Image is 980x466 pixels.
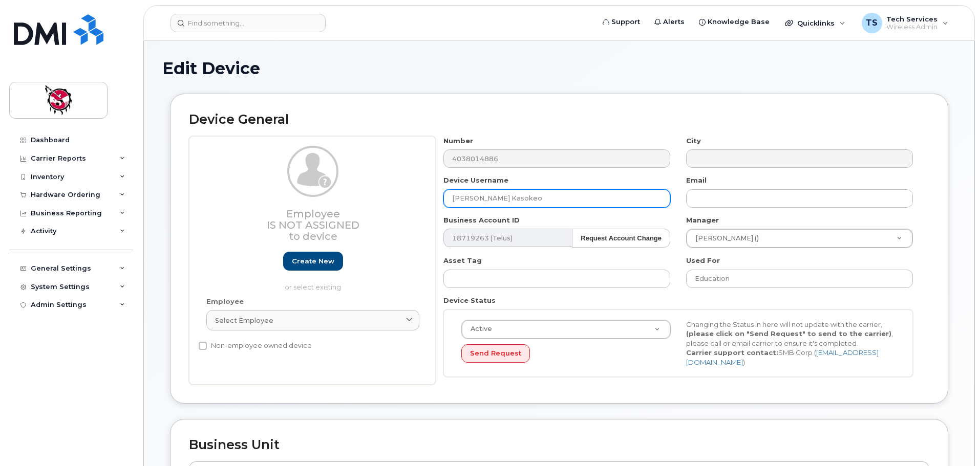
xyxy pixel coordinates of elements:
button: Request Account Change [572,229,670,248]
input: Non-employee owned device [199,342,207,350]
label: Used For [686,256,720,265]
span: to device [289,230,337,242]
label: Business Account ID [443,215,520,225]
label: Non-employee owned device [199,340,312,352]
a: [PERSON_NAME] () [687,229,912,248]
label: Device Status [443,296,496,305]
span: Select employee [215,316,273,325]
label: Email [686,175,707,185]
strong: Carrier support contact: [686,348,778,357]
span: Is not assigned [267,219,359,231]
h3: Employee [206,208,419,242]
label: Asset Tag [443,256,482,265]
a: Select employee [206,310,419,330]
h2: Business Unit [189,438,929,452]
strong: (please click on "Send Request" to send to the carrier) [686,329,891,338]
span: [PERSON_NAME] () [689,234,759,243]
strong: Request Account Change [581,234,662,242]
h2: Device General [189,113,929,127]
label: City [686,136,701,146]
h1: Edit Device [162,59,956,77]
span: Active [464,324,492,334]
label: Employee [206,297,244,306]
div: Changing the Status in here will not update with the carrier, , please call or email carrier to e... [678,320,903,367]
label: Manager [686,215,719,225]
p: or select existing [206,282,419,292]
a: Create new [283,252,343,271]
label: Device Username [443,175,508,185]
a: [EMAIL_ADDRESS][DOMAIN_NAME] [686,348,879,366]
a: Active [462,320,670,339]
label: Number [443,136,473,146]
button: Send Request [461,344,530,363]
